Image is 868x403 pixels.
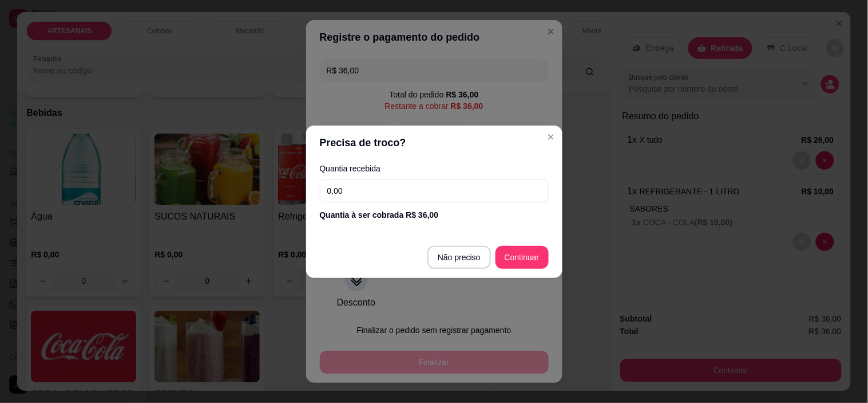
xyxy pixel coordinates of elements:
header: Precisa de troco? [306,126,562,160]
div: Quantia à ser cobrada R$ 36,00 [320,209,549,221]
label: Quantia recebida [320,165,549,173]
button: Continuar [496,246,549,269]
button: Close [542,128,560,146]
button: Não preciso [427,246,491,269]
